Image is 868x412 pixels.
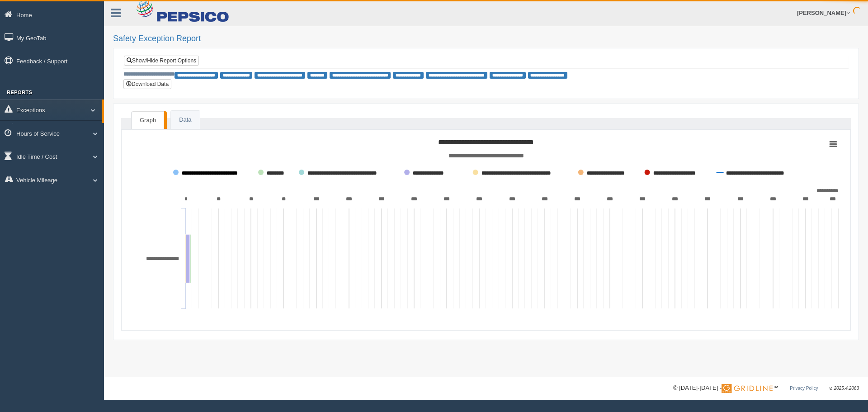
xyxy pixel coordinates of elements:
a: Graph [132,111,164,129]
h2: Safety Exception Report [113,34,859,43]
span: v. 2025.4.2063 [830,386,859,391]
img: Gridline [722,384,773,393]
div: © [DATE]-[DATE] - ™ [673,384,859,393]
button: Download Data [123,79,171,89]
a: Privacy Policy [790,386,818,391]
a: Data [171,111,199,129]
a: Show/Hide Report Options [124,56,199,66]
